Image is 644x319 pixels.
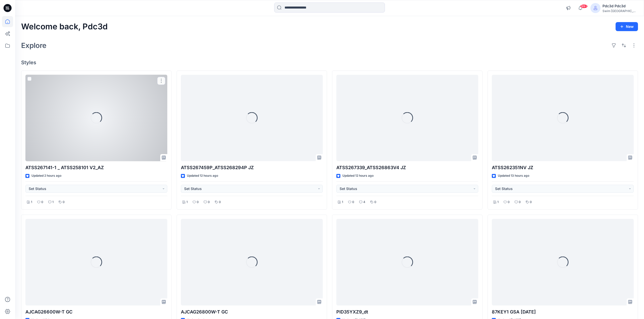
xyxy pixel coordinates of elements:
[519,200,521,205] p: 0
[186,200,188,205] p: 1
[336,308,478,315] p: PID35YXZ9_dt
[580,4,588,8] span: 99+
[342,200,343,205] p: 1
[492,308,634,315] p: 87KEY1 GSA [DATE]
[41,200,43,205] p: 0
[492,164,634,171] p: ATSS262351NV JZ
[187,173,218,178] p: Updated 12 hours ago
[21,41,47,49] h2: Explore
[52,200,54,205] p: 1
[181,164,323,171] p: ATSS267459P_ATSS268294P JZ
[21,59,638,66] h4: Styles
[498,173,529,178] p: Updated 13 hours ago
[352,200,354,205] p: 0
[497,200,499,205] p: 1
[602,3,638,9] div: Pdc3d Pdc3d
[31,173,61,178] p: Updated 2 hours ago
[593,6,597,10] svg: avatar
[21,22,108,31] h2: Welcome back, Pdc3d
[219,200,221,205] p: 0
[374,200,376,205] p: 0
[530,200,532,205] p: 0
[25,164,167,171] p: ATSS267141-1 _ ATSS258101 V2_AZ
[197,200,199,205] p: 0
[336,164,478,171] p: ATSS267339_ATSS26863V4 JZ
[616,22,638,31] button: New
[602,9,638,13] div: Swim [GEOGRAPHIC_DATA]
[31,200,32,205] p: 1
[181,308,323,315] p: AJCAG26800W-T GC
[25,308,167,315] p: AJCAG26600W-T GC
[508,200,510,205] p: 0
[342,173,374,178] p: Updated 12 hours ago
[208,200,210,205] p: 0
[363,200,365,205] p: 4
[63,200,65,205] p: 0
